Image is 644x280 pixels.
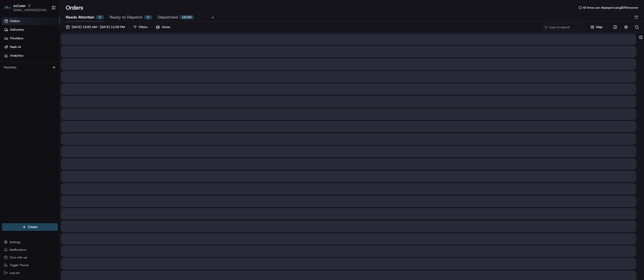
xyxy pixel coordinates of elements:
a: Powered byPylon [34,81,58,85]
button: Views [154,24,172,30]
img: ezCater [4,6,12,9]
a: Orders [2,17,60,25]
span: Ready to Dispatch [110,14,142,20]
div: Favorites [2,64,58,71]
div: 18766 [180,15,194,19]
p: Welcome 👋 [5,19,87,27]
span: Chat with us! [10,256,27,259]
span: Nash AI [10,45,21,49]
span: Providers [10,36,23,41]
span: Log out [10,271,19,275]
span: API Documentation [45,70,77,75]
div: 0 [144,15,152,19]
input: Type to search [542,24,585,30]
button: Create [2,223,58,231]
span: Deliveries [10,28,24,32]
div: 0 [96,15,104,19]
button: [EMAIL_ADDRESS][DOMAIN_NAME] [13,8,48,12]
div: Start new chat [16,46,79,51]
button: [DATE] 12:00 AM - [DATE] 11:59 PM [64,24,127,30]
span: Dispatched [158,14,178,20]
button: Settings [2,239,58,245]
a: Analytics [2,52,60,59]
a: Nash AI [2,43,60,51]
div: 📗 [5,70,9,74]
div: We're available if you need us! [16,51,61,55]
span: Create [28,225,37,229]
button: ezCater [13,3,26,8]
img: Nash [5,5,14,15]
span: Map [596,25,603,29]
span: Needs Attention [66,14,94,20]
button: Log out [2,269,58,276]
div: Filters [139,25,148,29]
a: Providers [2,35,60,42]
button: Chat with us! [2,254,58,261]
button: Toggle Theme [2,262,58,268]
button: ezCaterezCater[EMAIL_ADDRESS][DOMAIN_NAME] [2,2,50,13]
span: Analytics [10,53,23,58]
span: [DATE] 12:00 AM - [DATE] 11:59 PM [72,25,125,29]
span: Notifications [10,248,26,252]
h1: Orders [66,4,83,12]
span: Knowledge Base [10,70,37,75]
span: Settings [10,240,20,244]
a: 💻API Documentation [39,68,79,76]
button: Filters [131,24,150,30]
input: Clear [12,31,79,36]
span: Pylon [48,82,58,85]
button: Notifications [2,246,58,253]
span: Toggle Theme [10,263,29,267]
span: Orders [10,19,20,23]
span: Views [162,25,170,29]
button: Refresh [633,24,640,30]
img: 1736555255976-a54dd68f-1ca7-489b-9aae-adbdc363a1c4 [5,46,13,55]
a: 📗Knowledge Base [3,68,39,76]
a: Deliveries [2,26,60,34]
div: 💻 [41,70,44,74]
button: Map [587,24,606,30]
button: Start new chat [82,47,87,53]
span: All times are displayed using EDT timezone [583,6,638,10]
